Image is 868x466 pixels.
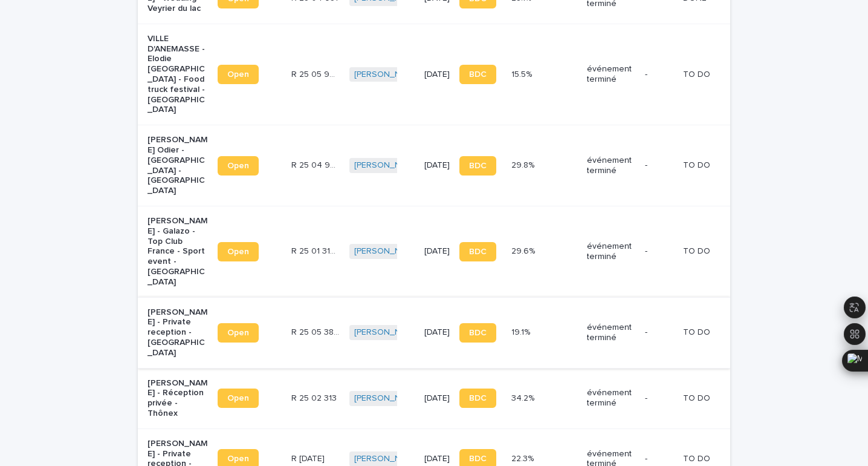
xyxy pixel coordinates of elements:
p: - [645,454,673,464]
a: [PERSON_NAME] [354,393,420,404]
a: BDC [459,389,496,408]
span: Open [227,70,249,79]
a: Open [218,156,259,176]
span: Open [227,329,249,337]
p: R 25 02 313 [291,391,339,404]
p: [DATE] [424,246,450,257]
a: [PERSON_NAME] [354,160,420,171]
p: 29.6% [511,244,537,257]
span: BDC [469,394,487,402]
a: BDC [459,242,496,261]
p: [DATE] [424,70,450,80]
p: - [645,70,673,80]
span: Open [227,162,249,170]
span: BDC [469,248,487,256]
span: BDC [469,70,487,79]
p: R 25 04 984 [291,158,342,171]
p: [PERSON_NAME] Odier - [GEOGRAPHIC_DATA] - [GEOGRAPHIC_DATA] [147,135,208,196]
p: TO DO [683,325,713,338]
a: BDC [459,156,496,176]
p: - [645,327,673,338]
tr: [PERSON_NAME] Odier - [GEOGRAPHIC_DATA] - [GEOGRAPHIC_DATA]OpenR 25 04 984R 25 04 984 [PERSON_NAM... [138,125,730,206]
p: [DATE] [424,393,450,404]
a: BDC [459,323,496,343]
a: BDC [459,65,496,84]
a: Open [218,389,259,408]
p: 34.2% [511,391,537,404]
p: [DATE] [424,327,450,338]
tr: VILLE D'ANEMASSE - Elodie [GEOGRAPHIC_DATA] - Food truck festival - [GEOGRAPHIC_DATA]OpenR 25 05 ... [138,24,730,125]
a: [PERSON_NAME] [354,327,420,338]
a: [PERSON_NAME] [354,454,420,464]
p: R 25 01 3180 [291,244,342,257]
a: [PERSON_NAME] [354,246,420,257]
p: événement terminé [587,241,635,262]
span: Open [227,394,249,402]
p: TO DO [683,391,713,404]
span: Open [227,248,249,256]
p: TO DO [683,67,713,80]
tr: [PERSON_NAME] - Réception privée - ThônexOpenR 25 02 313R 25 02 313 [PERSON_NAME] [DATE]BDC34.2%3... [138,368,730,428]
a: Open [218,242,259,261]
p: VILLE D'ANEMASSE - Elodie [GEOGRAPHIC_DATA] - Food truck festival - [GEOGRAPHIC_DATA] [147,34,208,115]
span: Open [227,455,249,463]
p: - [645,160,673,171]
p: TO DO [683,451,713,464]
p: événement terminé [587,323,635,343]
p: [PERSON_NAME] - Réception privée - Thônex [147,378,208,419]
p: événement terminé [587,64,635,85]
p: TO DO [683,244,713,257]
p: - [645,393,673,404]
p: 29.8% [511,158,537,171]
p: événement terminé [587,388,635,409]
p: événement terminé [587,156,635,176]
span: BDC [469,455,487,463]
tr: [PERSON_NAME] - Private reception - [GEOGRAPHIC_DATA]OpenR 25 05 3815R 25 05 3815 [PERSON_NAME] [... [138,297,730,368]
span: BDC [469,329,487,337]
p: [DATE] [424,160,450,171]
p: 19.1% [511,325,533,338]
span: BDC [469,162,487,170]
p: [PERSON_NAME] - Galazo - Top Club France - Sport event - [GEOGRAPHIC_DATA] [147,216,208,287]
p: R 25 05 943 [291,67,342,80]
a: Open [218,65,259,84]
a: Open [218,323,259,343]
p: [PERSON_NAME] - Private reception - [GEOGRAPHIC_DATA] [147,307,208,358]
tr: [PERSON_NAME] - Galazo - Top Club France - Sport event - [GEOGRAPHIC_DATA]OpenR 25 01 3180R 25 01... [138,206,730,298]
p: - [645,246,673,257]
p: 15.5% [511,67,534,80]
a: [PERSON_NAME] [354,70,420,80]
p: R 25 05 3815 [291,325,342,338]
p: R [DATE] [291,451,327,464]
p: 22.3% [511,451,536,464]
p: TO DO [683,158,713,171]
p: [DATE] [424,454,450,464]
